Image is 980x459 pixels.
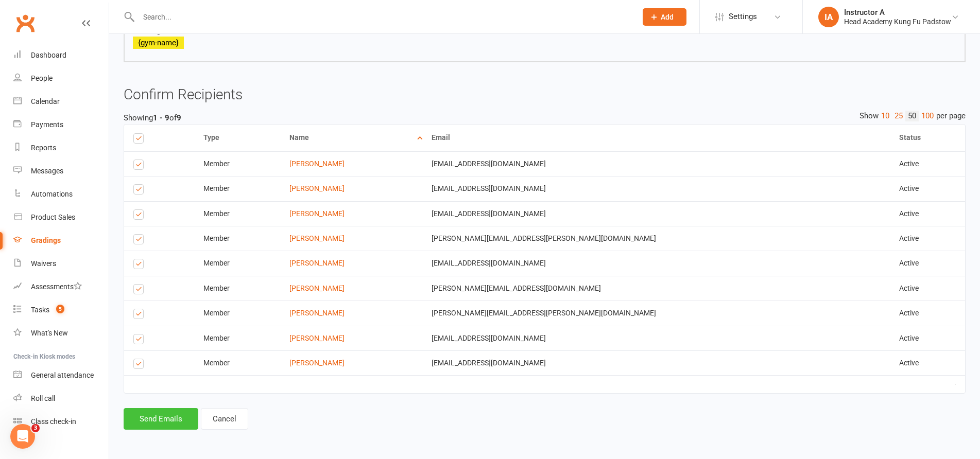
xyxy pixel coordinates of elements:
a: [PERSON_NAME] [289,334,345,342]
span: [PERSON_NAME][EMAIL_ADDRESS][PERSON_NAME][DOMAIN_NAME] [432,234,656,242]
a: Roll call [13,387,109,410]
a: [PERSON_NAME] [289,160,345,168]
div: Showing of [124,112,966,124]
td: Member [194,151,280,176]
a: Class kiosk mode [13,410,109,433]
th: Email [422,125,890,151]
a: Assessments [13,275,109,298]
a: [PERSON_NAME] [289,184,345,192]
td: Member [194,276,280,301]
div: Roll call [31,394,55,402]
a: Reports [13,136,109,160]
div: Class check-in [31,417,76,426]
a: [PERSON_NAME] [289,309,345,317]
div: Gradings [31,236,61,244]
div: People [31,74,53,82]
td: Member [194,226,280,251]
td: Active [890,326,965,350]
span: [EMAIL_ADDRESS][DOMAIN_NAME] [432,359,546,367]
th: Status [890,125,965,151]
div: Instructor A [844,8,951,17]
div: Messages [31,167,63,175]
td: Member [194,176,280,201]
div: Calendar [31,97,60,105]
a: Automations [13,183,109,206]
td: Active [890,201,965,226]
div: Waivers [31,259,56,268]
a: 50 [905,111,919,121]
a: Calendar [13,90,109,113]
td: Active [890,151,965,176]
td: Active [890,350,965,375]
div: Head Academy Kung Fu Padstow [844,17,951,26]
a: People [13,67,109,90]
span: [EMAIL_ADDRESS][DOMAIN_NAME] [432,209,546,218]
span: [EMAIL_ADDRESS][DOMAIN_NAME] [432,334,546,342]
th: Type [194,125,280,151]
a: Product Sales [13,206,109,229]
div: Assessments [31,283,82,291]
h3: Confirm Recipients [124,87,966,103]
th: Name [280,125,422,151]
a: What's New [13,322,109,345]
div: Payments [31,120,63,129]
div: Dashboard [31,51,66,59]
td: Active [890,251,965,275]
iframe: Intercom live chat [10,424,35,449]
td: Active [890,226,965,251]
a: Gradings [13,229,109,252]
a: Messages [13,160,109,183]
a: Clubworx [12,10,38,36]
td: Member [194,201,280,226]
span: [EMAIL_ADDRESS][DOMAIN_NAME] [432,184,546,192]
a: [PERSON_NAME] [289,209,345,218]
span: Settings [729,5,757,28]
a: General attendance kiosk mode [13,364,109,387]
a: 100 [919,111,936,121]
div: IA [818,7,839,27]
a: [PERSON_NAME] [289,234,345,242]
strong: 1 - 9 [153,113,169,122]
input: Search... [135,10,629,24]
td: Active [890,176,965,201]
div: Product Sales [31,213,75,221]
a: [PERSON_NAME] [289,359,345,367]
a: [PERSON_NAME] [289,259,345,267]
button: Cancel [201,408,248,430]
span: Add [661,13,674,21]
div: Reports [31,144,56,152]
span: [EMAIL_ADDRESS][DOMAIN_NAME] [432,160,546,168]
td: Member [194,301,280,325]
span: 5 [56,305,64,313]
a: 10 [879,111,892,121]
div: What's New [31,329,68,337]
div: Automations [31,190,73,198]
strong: 9 [177,113,181,122]
span: [PERSON_NAME][EMAIL_ADDRESS][DOMAIN_NAME] [432,284,601,292]
a: Tasks 5 [13,298,109,322]
div: Tasks [31,306,49,314]
button: Send Emails [124,408,198,430]
td: Active [890,276,965,301]
span: [PERSON_NAME][EMAIL_ADDRESS][PERSON_NAME][DOMAIN_NAME] [432,309,656,317]
a: Payments [13,113,109,136]
a: 25 [892,111,905,121]
div: General attendance [31,371,94,379]
td: Member [194,326,280,350]
td: Active [890,301,965,325]
span: [EMAIL_ADDRESS][DOMAIN_NAME] [432,259,546,267]
button: Add [643,8,686,26]
td: Member [194,251,280,275]
div: Show per page [859,111,966,121]
a: Waivers [13,252,109,275]
a: [PERSON_NAME] [289,284,345,292]
span: 3 [31,424,40,432]
a: Dashboard [13,44,109,67]
td: Member [194,350,280,375]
